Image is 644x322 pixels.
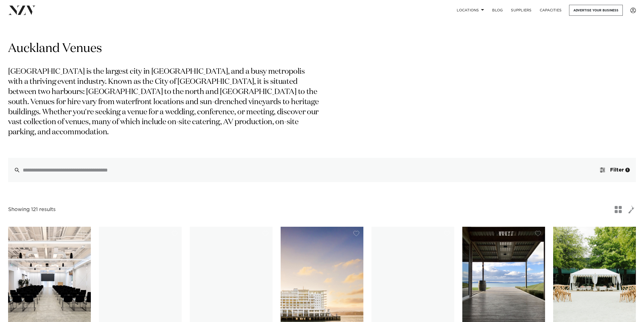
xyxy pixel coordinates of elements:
[625,168,630,172] div: 1
[507,5,535,16] a: SUPPLIERS
[488,5,507,16] a: BLOG
[569,5,623,16] a: Advertise your business
[610,167,624,173] span: Filter
[594,158,636,182] button: Filter1
[8,41,636,57] h1: Auckland Venues
[8,206,56,214] div: Showing 121 results
[536,5,566,16] a: Capacities
[8,6,36,15] img: nzv-logo.png
[453,5,488,16] a: Locations
[8,67,321,138] p: [GEOGRAPHIC_DATA] is the largest city in [GEOGRAPHIC_DATA], and a busy metropolis with a thriving...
